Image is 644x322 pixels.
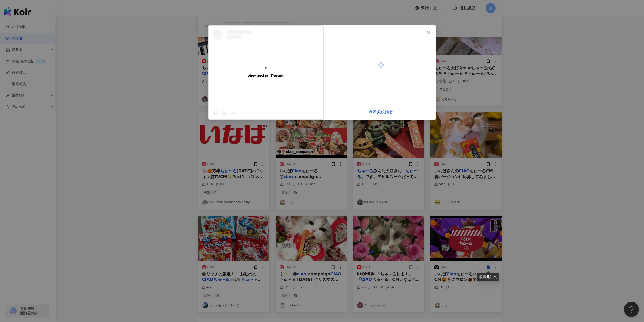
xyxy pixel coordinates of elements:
a: View post on Threads [209,26,323,119]
div: 收藏此貼文 [477,273,499,281]
span: close [427,31,431,35]
button: Close [424,28,434,38]
div: View post on Threads [247,73,284,78]
a: 查看原始貼文 [369,110,393,115]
